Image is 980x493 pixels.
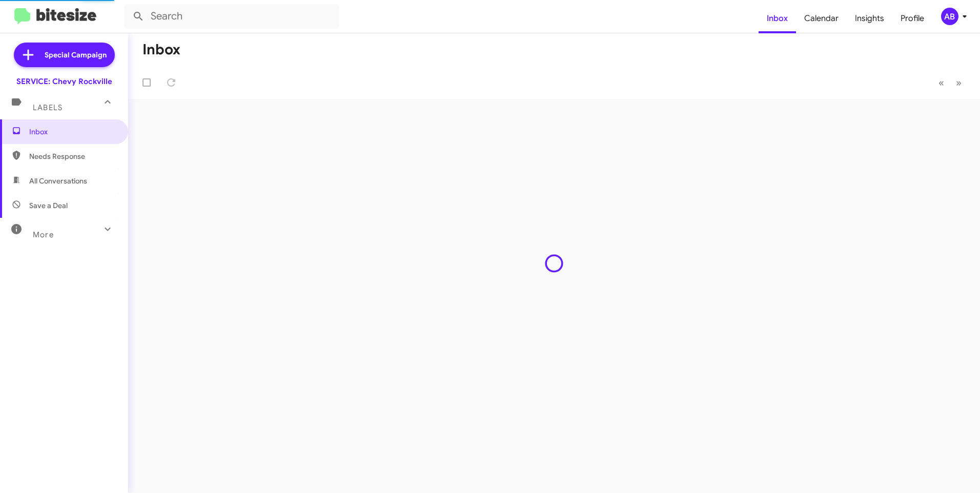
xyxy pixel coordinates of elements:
span: Special Campaign [45,50,107,60]
nav: Page navigation example [933,72,968,93]
button: Next [950,72,968,93]
span: « [938,76,944,89]
button: AB [932,8,969,25]
a: Inbox [759,4,796,33]
h1: Inbox [142,42,180,58]
input: Search [124,4,339,29]
span: » [956,76,962,89]
div: AB [941,8,958,25]
span: Labels [33,103,63,112]
a: Special Campaign [14,43,115,67]
span: Needs Response [29,151,116,161]
div: SERVICE: Chevy Rockville [16,76,112,87]
span: All Conversations [29,176,87,186]
span: Inbox [29,127,116,137]
span: More [33,230,54,239]
span: Save a Deal [29,200,68,211]
a: Calendar [796,4,847,33]
button: Previous [932,72,950,93]
a: Profile [892,4,932,33]
a: Insights [847,4,892,33]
